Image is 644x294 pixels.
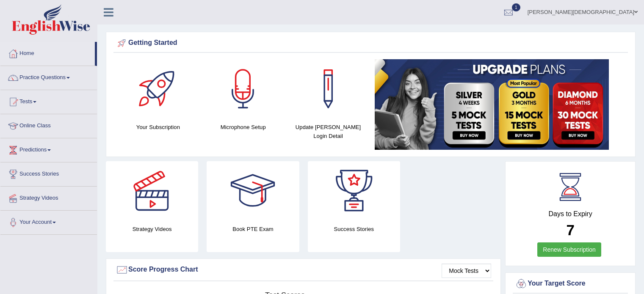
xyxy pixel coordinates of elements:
[0,138,97,159] a: Predictions
[0,114,97,135] a: Online Class
[515,278,626,290] div: Your Target Score
[375,59,609,150] img: small5.jpg
[0,66,97,87] a: Practice Questions
[207,225,299,234] h4: Book PTE Exam
[205,123,282,132] h4: Microphone Setup
[0,162,97,184] a: Success Stories
[0,211,97,232] a: Your Account
[566,222,574,238] b: 7
[0,187,97,208] a: Strategy Videos
[290,123,367,140] h4: Update [PERSON_NAME] Login Detail
[537,242,601,257] a: Renew Subscription
[0,90,97,111] a: Tests
[308,225,400,234] h4: Success Stories
[120,123,196,132] h4: Your Subscription
[515,210,626,218] h4: Days to Expiry
[116,264,491,276] div: Score Progress Chart
[512,3,520,11] span: 1
[116,37,626,49] div: Getting Started
[0,42,95,63] a: Home
[106,225,198,234] h4: Strategy Videos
